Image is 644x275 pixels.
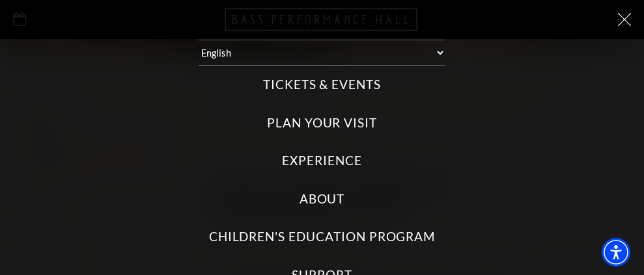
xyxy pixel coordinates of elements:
[267,114,377,132] label: Plan Your Visit
[263,76,381,94] label: Tickets & Events
[209,228,436,246] label: Children's Education Program
[602,238,630,267] div: Accessibility Menu
[282,152,362,170] label: Experience
[199,40,446,66] select: Select:
[300,190,345,208] label: About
